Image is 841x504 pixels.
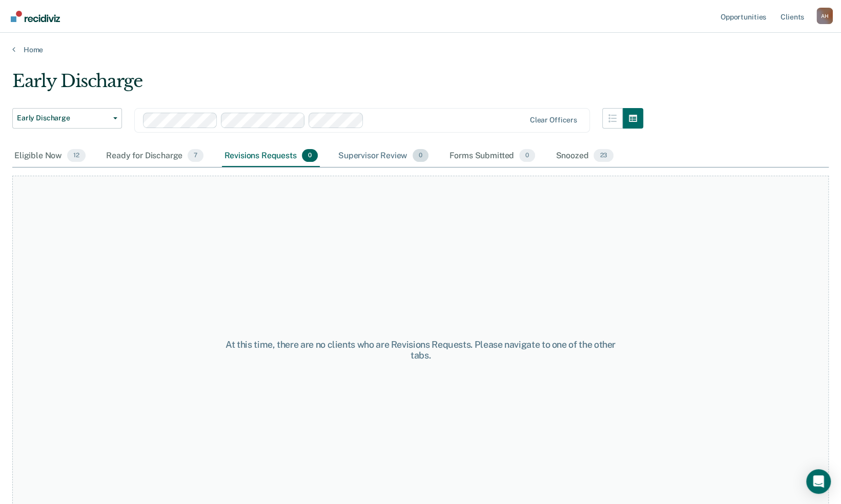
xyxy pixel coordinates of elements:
a: Home [12,45,829,54]
button: Profile dropdown button [816,8,833,24]
div: Early Discharge [12,71,643,100]
div: At this time, there are no clients who are Revisions Requests. Please navigate to one of the othe... [217,339,625,361]
div: A H [816,8,833,24]
div: Clear officers [530,116,577,124]
span: 12 [67,149,86,162]
span: 7 [188,149,203,162]
div: Revisions Requests0 [222,145,319,167]
span: 0 [519,149,535,162]
button: Early Discharge [12,108,122,129]
div: Eligible Now12 [12,145,88,167]
span: 0 [413,149,428,162]
div: Ready for Discharge7 [104,145,206,167]
span: 23 [593,149,613,162]
div: Snoozed23 [553,145,616,167]
span: Early Discharge [17,114,109,122]
div: Supervisor Review0 [336,145,431,167]
img: Recidiviz [11,11,60,22]
div: Forms Submitted0 [447,145,537,167]
div: Open Intercom Messenger [806,469,831,494]
span: 0 [302,149,318,162]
